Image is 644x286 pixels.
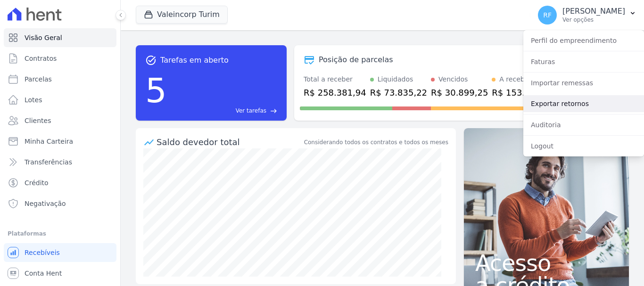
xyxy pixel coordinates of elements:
span: Conta Hent [25,269,62,278]
a: Auditoria [523,116,644,133]
a: Crédito [4,173,116,192]
span: Ver tarefas [236,106,266,115]
div: R$ 30.899,25 [431,86,488,99]
div: R$ 73.835,22 [370,86,427,99]
div: Saldo devedor total [157,136,302,148]
p: Ver opções [562,16,625,24]
span: Acesso [475,252,618,274]
span: RF [543,12,552,18]
div: Liquidados [378,74,413,84]
div: R$ 258.381,94 [304,86,366,99]
div: Posição de parcelas [319,54,393,65]
a: Visão Geral [4,28,116,47]
a: Ver tarefas east [171,106,277,115]
a: Conta Hent [4,264,116,283]
span: Transferências [25,157,72,167]
span: Crédito [25,178,49,188]
a: Clientes [4,111,116,130]
span: Visão Geral [25,33,62,42]
a: Negativação [4,194,116,213]
a: Logout [523,138,644,155]
div: R$ 153.647,47 [492,86,554,99]
span: Clientes [25,116,51,125]
a: Parcelas [4,70,116,89]
a: Perfil do empreendimento [523,32,644,49]
span: task_alt [145,55,157,66]
span: Recebíveis [25,248,60,257]
a: Recebíveis [4,243,116,262]
a: Transferências [4,153,116,172]
a: Contratos [4,49,116,68]
a: Faturas [523,53,644,70]
div: 5 [145,66,167,115]
span: Tarefas em aberto [160,55,229,66]
div: A receber [499,74,531,84]
span: Contratos [25,54,57,63]
div: Plataformas [8,228,113,239]
button: RF [PERSON_NAME] Ver opções [530,2,644,28]
a: Minha Carteira [4,132,116,151]
a: Exportar retornos [523,95,644,112]
span: east [270,107,277,114]
button: Valeincorp Turim [136,6,228,24]
span: Parcelas [25,74,52,84]
div: Vencidos [438,74,468,84]
span: Lotes [25,95,42,105]
span: Negativação [25,199,66,208]
div: Considerando todos os contratos e todos os meses [304,138,448,147]
span: Minha Carteira [25,137,73,146]
a: Lotes [4,90,116,109]
p: [PERSON_NAME] [562,7,625,16]
div: Total a receber [304,74,366,84]
a: Importar remessas [523,74,644,91]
